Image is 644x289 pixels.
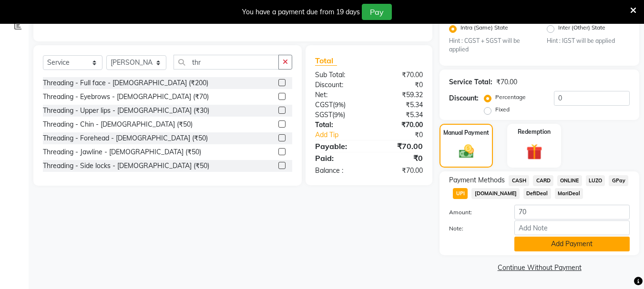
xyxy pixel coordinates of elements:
span: SGST [315,110,332,119]
label: Note: [442,224,507,233]
input: Add Note [514,220,630,235]
small: Hint : IGST will be applied [547,37,630,45]
div: Threading - Eyebrows - [DEMOGRAPHIC_DATA] (₹70) [43,92,209,102]
button: Pay [362,4,392,20]
div: Sub Total: [308,70,369,80]
div: Threading - Full face - [DEMOGRAPHIC_DATA] (₹200) [43,78,208,88]
div: ₹70.00 [369,120,430,130]
div: ₹0 [379,130,430,140]
div: ₹5.34 [369,100,430,110]
div: Balance : [308,166,369,176]
a: Add Tip [308,130,379,140]
span: [DOMAIN_NAME] [471,188,520,199]
div: Service Total: [449,77,492,87]
div: Threading - Forehead - [DEMOGRAPHIC_DATA] (₹50) [43,133,208,143]
input: Amount [514,205,630,219]
div: Net: [308,90,369,100]
span: CASH [509,175,529,186]
div: ( ) [308,110,369,120]
a: Continue Without Payment [441,263,637,273]
div: Threading - Chin - [DEMOGRAPHIC_DATA] (₹50) [43,120,193,130]
div: ₹70.00 [369,140,430,152]
span: GPay [609,175,628,186]
div: You have a payment due from 19 days [242,7,360,17]
span: 9% [335,101,344,109]
span: CGST [315,100,333,109]
span: LUZO [586,175,605,186]
img: _gift.svg [521,142,547,161]
span: CARD [533,175,553,186]
img: _cash.svg [454,143,479,160]
span: 9% [334,111,343,119]
label: Amount: [442,208,507,217]
div: ₹70.00 [369,70,430,80]
div: ₹70.00 [369,166,430,176]
label: Intra (Same) State [460,23,508,35]
div: ₹0 [369,80,430,90]
div: ₹70.00 [496,77,517,87]
label: Inter (Other) State [558,23,605,35]
button: Add Payment [514,237,630,251]
div: Paid: [308,152,369,164]
div: Threading - Upper lips - [DEMOGRAPHIC_DATA] (₹30) [43,106,209,116]
div: ₹59.32 [369,90,430,100]
div: ₹0 [369,152,430,164]
div: Payable: [308,140,369,152]
span: Total [315,56,337,66]
div: Threading - Jawline - [DEMOGRAPHIC_DATA] (₹50) [43,147,201,157]
span: UPI [453,188,468,199]
div: Total: [308,120,369,130]
span: DefiDeal [523,188,551,199]
span: Payment Methods [449,175,505,185]
span: ONLINE [557,175,582,186]
small: Hint : CGST + SGST will be applied [449,37,532,54]
div: Discount: [308,80,369,90]
div: Discount: [449,93,479,103]
label: Fixed [495,105,510,114]
label: Percentage [495,93,526,101]
div: ( ) [308,100,369,110]
div: ₹5.34 [369,110,430,120]
input: Search or Scan [174,55,279,70]
label: Manual Payment [443,129,489,137]
label: Redemption [518,128,551,136]
span: MariDeal [555,188,583,199]
div: Threading - Side locks - [DEMOGRAPHIC_DATA] (₹50) [43,161,209,171]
